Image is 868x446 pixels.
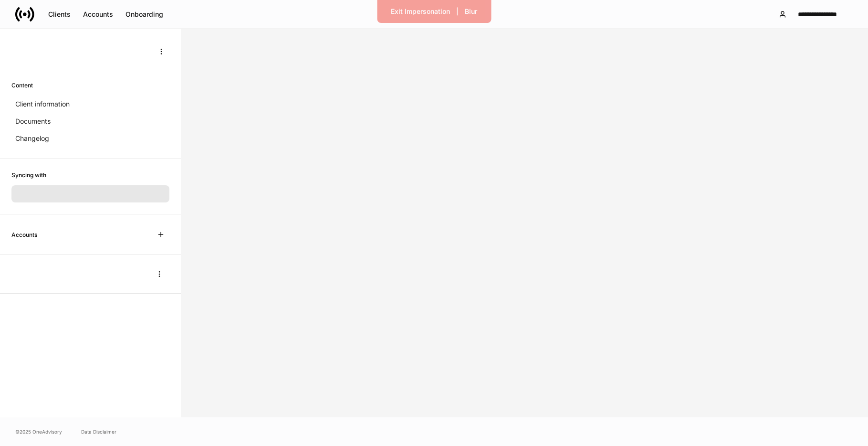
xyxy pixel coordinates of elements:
button: Onboarding [119,7,169,22]
button: Blur [459,4,483,19]
div: Accounts [83,11,113,18]
button: Clients [42,7,77,22]
div: Exit Impersonation [391,8,450,15]
a: Client information [11,96,169,113]
div: Clients [48,11,71,18]
h6: Syncing with [11,170,46,180]
span: © 2025 OneAdvisory [15,428,62,435]
button: Exit Impersonation [385,4,456,19]
div: Onboarding [125,11,163,18]
a: Changelog [11,130,169,147]
a: Data Disclaimer [81,428,116,435]
button: Accounts [77,7,119,22]
h6: Accounts [11,230,37,239]
div: Blur [465,8,477,15]
a: Documents [11,113,169,130]
h6: Content [11,81,33,90]
p: Documents [15,117,51,126]
p: Client information [15,99,70,109]
p: Changelog [15,134,49,143]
